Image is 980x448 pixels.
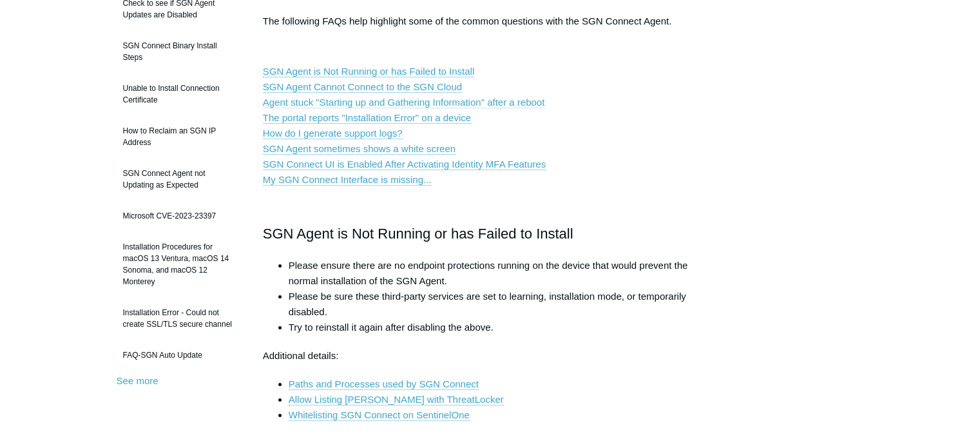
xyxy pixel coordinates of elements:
[117,343,244,367] a: FAQ-SGN Auto Update
[117,76,244,112] a: Unable to Install Connection Certificate
[117,119,244,155] a: How to Reclaim an SGN IP Address
[263,159,546,170] a: SGN Connect UI is Enabled After Activating Identity MFA Features
[117,235,244,294] a: Installation Procedures for macOS 13 Ventura, macOS 14 Sonoma, and macOS 12 Monterey
[263,128,403,139] a: How do I generate support logs?
[263,14,718,29] p: The following FAQs help highlight some of the common questions with the SGN Connect Agent.
[289,394,504,405] a: Allow Listing [PERSON_NAME] with ThreatLocker
[263,81,462,93] a: SGN Agent Cannot Connect to the SGN Cloud
[289,409,470,421] a: Whitelisting SGN Connect on SentinelOne
[263,348,718,364] p: Additional details:
[263,112,471,124] a: The portal reports "Installation Error" on a device
[117,375,159,386] a: See more
[289,378,479,390] a: Paths and Processes used by SGN Connect
[263,222,718,245] h2: SGN Agent is Not Running or has Failed to Install
[117,34,244,70] a: SGN Connect Binary Install Steps
[263,143,456,155] a: SGN Agent sometimes shows a white screen
[289,258,718,289] li: Please ensure there are no endpoint protections running on the device that would prevent the norm...
[263,174,432,186] a: My SGN Connect Interface is missing...
[289,320,718,335] li: Try to reinstall it again after disabling the above.
[117,204,244,228] a: Microsoft CVE-2023-23397
[289,289,718,320] li: Please be sure these third-party services are set to learning, installation mode, or temporarily ...
[117,300,244,336] a: Installation Error - Could not create SSL/TLS secure channel
[117,161,244,197] a: SGN Connect Agent not Updating as Expected
[263,97,545,108] a: Agent stuck "Starting up and Gathering Information" after a reboot
[263,66,475,77] a: SGN Agent is Not Running or has Failed to Install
